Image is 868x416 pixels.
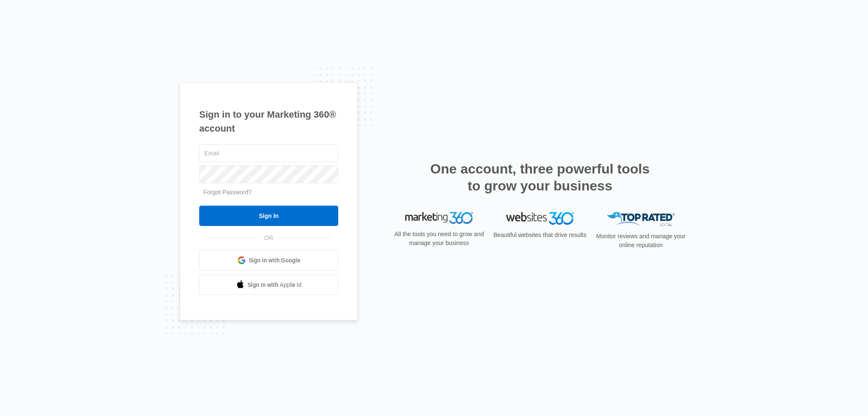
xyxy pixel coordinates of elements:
[259,234,279,242] span: OR
[199,206,338,226] input: Sign In
[428,160,652,194] h2: One account, three powerful tools to grow your business
[506,212,574,224] img: Websites 360
[199,275,338,295] a: Sign in with Apple Id
[392,230,487,248] p: All the tools you need to grow and manage your business
[199,250,338,270] a: Sign in with Google
[199,144,338,162] input: Email
[607,212,675,226] img: Top Rated Local
[405,212,473,224] img: Marketing 360
[249,256,300,265] span: Sign in with Google
[199,107,338,135] h1: Sign in to your Marketing 360® account
[492,231,587,240] p: Beautiful websites that drive results
[203,189,252,196] a: Forgot Password?
[593,232,688,250] p: Monitor reviews and manage your online reputation
[248,281,302,289] span: Sign in with Apple Id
